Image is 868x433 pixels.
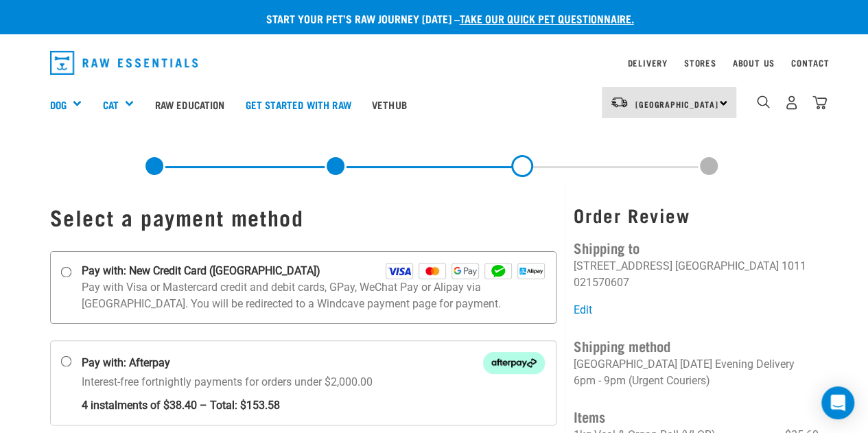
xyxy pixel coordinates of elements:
a: take our quick pet questionnaire. [460,15,634,21]
h4: Shipping to [574,237,818,258]
nav: dropdown navigation [39,45,830,80]
img: Mastercard [419,263,446,279]
img: WeChat [484,263,512,279]
h3: Order Review [574,204,818,226]
input: Pay with: New Credit Card ([GEOGRAPHIC_DATA]) Visa Mastercard GPay WeChat Alipay Pay with Visa or... [60,266,71,277]
img: Visa [386,263,413,279]
a: Delivery [627,60,667,65]
li: [GEOGRAPHIC_DATA] 1011 [675,259,806,272]
img: GPay [451,263,479,279]
p: Interest-free fortnightly payments for orders under $2,000.00 [82,374,546,414]
a: Get started with Raw [235,77,362,132]
span: [GEOGRAPHIC_DATA] [635,102,718,106]
img: van-moving.png [610,96,629,108]
h4: Items [574,406,818,427]
img: Raw Essentials Logo [50,51,198,75]
img: home-icon@2x.png [812,95,827,110]
input: Pay with: Afterpay Afterpay Interest-free fortnightly payments for orders under $2,000.00 4 insta... [60,355,71,366]
h4: Shipping method [574,335,818,356]
a: Stores [684,60,716,65]
img: user.png [784,95,799,110]
a: Cat [102,97,118,113]
img: Alipay [517,263,545,279]
a: Edit [574,303,592,316]
a: Raw Education [144,77,235,132]
a: Dog [50,97,67,113]
div: Open Intercom Messenger [821,386,854,419]
a: Vethub [362,77,417,132]
a: Contact [791,60,830,65]
img: home-icon-1@2x.png [757,95,770,108]
li: [STREET_ADDRESS] [574,259,672,272]
h1: Select a payment method [50,204,557,229]
img: Afterpay [483,352,545,373]
strong: 4 instalments of $38.40 – Total: $153.58 [82,390,546,414]
strong: Pay with: Afterpay [82,355,170,371]
p: Pay with Visa or Mastercard credit and debit cards, GPay, WeChat Pay or Alipay via [GEOGRAPHIC_DA... [82,279,546,312]
li: 021570607 [574,276,629,289]
strong: Pay with: New Credit Card ([GEOGRAPHIC_DATA]) [82,263,320,279]
p: [GEOGRAPHIC_DATA] [DATE] Evening Delivery 6pm - 9pm (Urgent Couriers) [574,356,818,389]
a: About Us [732,60,774,65]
